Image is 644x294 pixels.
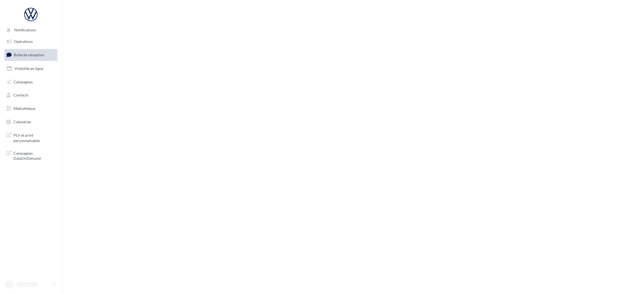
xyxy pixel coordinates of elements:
a: Campagnes DataOnDemand [3,147,58,163]
span: Campagnes [13,79,33,84]
span: Campagnes DataOnDemand [13,150,55,161]
span: Boîte de réception [14,53,44,57]
a: PLV et print personnalisable [3,129,58,145]
span: Calendrier [13,120,31,124]
a: Contacts [3,90,58,101]
a: Calendrier [3,116,58,128]
span: Médiathèque [13,106,35,111]
span: Notifications [14,28,36,32]
a: Boîte de réception [3,49,58,61]
a: Opérations [3,36,58,47]
a: Médiathèque [3,103,58,114]
span: Contacts [13,93,28,97]
span: PLV et print personnalisable [13,132,55,143]
span: Opérations [14,39,33,44]
span: Visibilité en ligne [14,66,43,71]
a: Visibilité en ligne [3,63,58,74]
a: Campagnes [3,76,58,88]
